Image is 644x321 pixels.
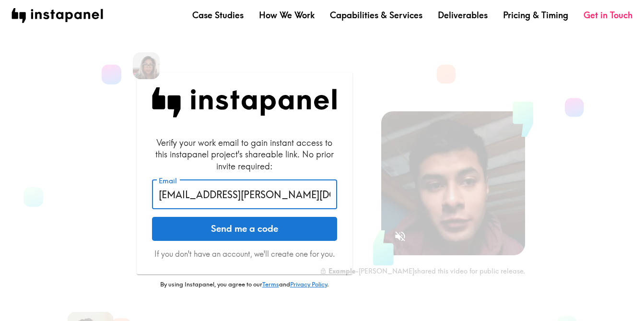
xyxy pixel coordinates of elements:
[328,267,355,275] b: Example
[584,9,632,21] a: Get in Touch
[503,9,568,21] a: Pricing & Timing
[438,9,488,21] a: Deliverables
[330,9,422,21] a: Capabilities & Services
[152,217,337,241] button: Send me a code
[152,137,337,172] div: Verify your work email to gain instant access to this instapanel project's shareable link. No pri...
[192,9,244,21] a: Case Studies
[133,52,160,79] img: Aileen
[137,280,352,289] p: By using Instapanel, you agree to our and .
[390,226,410,247] button: Sound is off
[152,87,337,118] img: Instapanel
[12,8,103,23] img: instapanel
[152,249,337,259] p: If you don't have an account, we'll create one for you.
[290,280,327,288] a: Privacy Policy
[159,176,177,186] label: Email
[259,9,315,21] a: How We Work
[262,280,279,288] a: Terms
[320,267,525,275] div: - [PERSON_NAME] shared this video for public release.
